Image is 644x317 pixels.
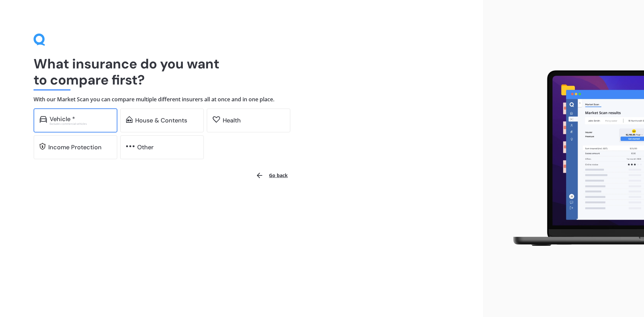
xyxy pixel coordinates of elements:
[40,143,46,150] img: income.d9b7b7fb96f7e1c2addc.svg
[213,116,220,123] img: health.62746f8bd298b648b488.svg
[40,116,47,123] img: car.f15378c7a67c060ca3f3.svg
[48,144,102,151] div: Income Protection
[137,144,154,151] div: Other
[126,143,135,150] img: other.81dba5aafe580aa69f38.svg
[503,66,644,251] img: laptop.webp
[50,116,75,122] div: Vehicle *
[34,56,449,88] h1: What insurance do you want to compare first?
[126,116,132,123] img: home-and-contents.b802091223b8502ef2dd.svg
[223,117,241,124] div: Health
[135,117,187,124] div: House & Contents
[50,122,111,125] div: Excludes commercial vehicles
[252,167,292,183] button: Go back
[34,96,449,103] h4: With our Market Scan you can compare multiple different insurers all at once and in one place.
